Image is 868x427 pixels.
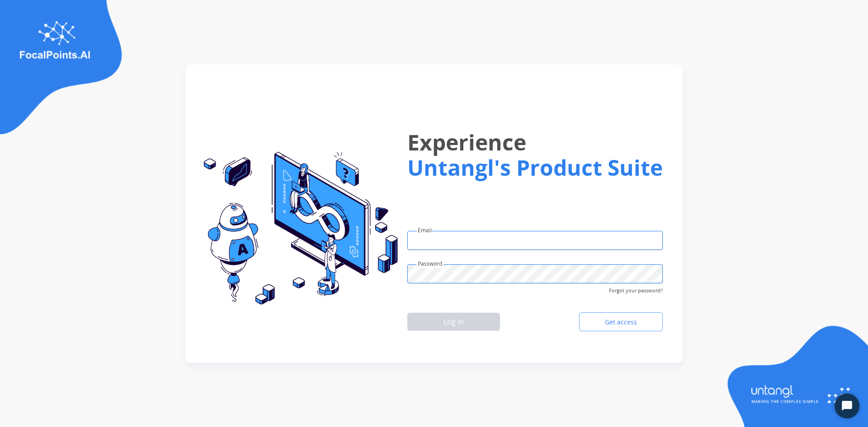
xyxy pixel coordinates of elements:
[407,313,500,331] button: Log In
[835,394,859,418] button: Start Chat
[407,155,663,180] h1: Untangl's Product Suite
[418,226,432,235] label: Email
[841,400,854,413] svg: Open Chat
[407,122,663,162] h1: Experience
[609,283,663,295] span: Forgot your password?
[579,312,663,331] a: Get access
[723,324,868,427] img: login-img
[598,318,644,327] span: Get access
[196,152,398,305] img: login-img
[418,260,442,268] label: Password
